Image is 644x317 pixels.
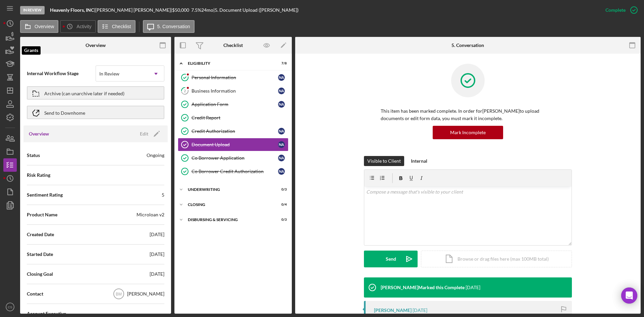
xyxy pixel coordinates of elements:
div: In Review [20,6,45,14]
div: N A [278,168,285,175]
a: Personal InformationNA [178,71,288,84]
div: Checklist [223,43,243,48]
button: Visible to Client [364,156,404,166]
div: Visible to Client [367,156,401,166]
a: 2Business InformationNA [178,84,288,98]
label: 5. Conversation [157,24,190,29]
a: Application FormNA [178,98,288,111]
button: Complete [599,3,641,17]
div: 0 / 3 [275,218,287,222]
span: Started Date [27,251,53,258]
span: Status [27,152,40,159]
div: 0 / 3 [275,188,287,192]
div: [DATE] [150,231,164,238]
div: Open Intercom Messenger [621,287,637,304]
div: N A [278,88,285,94]
button: Send to Downhome [27,106,164,119]
div: Ongoing [147,152,164,159]
div: Mark Incomplete [450,126,486,139]
div: [PERSON_NAME] [127,290,164,297]
text: BM [116,292,122,297]
div: 5. Conversation [451,43,484,48]
h3: Overview [29,130,49,137]
div: Business Information [192,88,278,94]
span: Sentiment Rating [27,192,63,198]
span: Internal Workflow Stage [27,70,96,77]
div: N A [278,101,285,108]
div: Personal Information [192,75,278,80]
div: Credit Report [192,115,288,120]
div: Overview [86,43,106,48]
button: Checklist [98,20,136,33]
div: Archive (can unarchive later if needed) [44,87,124,99]
div: | [50,7,95,13]
a: Credit AuthorizationNA [178,124,288,138]
div: | 5. Document Upload ([PERSON_NAME]) [213,7,299,13]
div: Document Upload [192,142,278,147]
div: N A [278,155,285,161]
button: Overview [20,20,58,33]
div: N A [278,74,285,81]
div: Closing [188,203,270,207]
div: 7.5 % [191,7,201,13]
div: Internal [411,156,427,166]
time: 2025-08-09 22:02 [413,308,427,313]
span: Contact [27,290,43,297]
a: Credit Report [178,111,288,124]
div: 5 [162,192,164,198]
button: Mark Incomplete [433,126,503,139]
span: Product Name [27,211,57,218]
div: [PERSON_NAME] [PERSON_NAME] | [95,7,172,13]
div: Send to Downhome [44,106,85,118]
span: Account Executive [27,310,66,317]
span: $50,000 [172,7,189,13]
div: Complete [605,3,626,17]
div: [PERSON_NAME] [374,308,412,313]
text: CS [8,305,12,309]
time: 2025-09-05 19:33 [466,285,480,290]
div: Credit Authorization [192,128,278,134]
div: 24 mo [201,7,213,13]
div: 0 / 4 [275,203,287,207]
tspan: 2 [184,89,186,93]
span: Risk Rating [27,172,50,178]
button: Archive (can unarchive later if needed) [27,86,164,100]
a: Co Borrower ApplicationNA [178,151,288,165]
div: Underwriting [188,188,270,192]
span: Created Date [27,231,54,238]
div: N A [278,128,285,135]
div: [DATE] [150,271,164,277]
div: Co Borrower Credit Authorization [192,169,278,174]
div: N A [278,141,285,148]
div: Eligibility [188,61,270,65]
a: Co Borrower Credit AuthorizationNA [178,165,288,178]
button: Activity [60,20,96,33]
div: [PERSON_NAME] Marked this Complete [381,285,465,290]
button: Internal [408,156,431,166]
div: Microloan v2 [137,211,164,218]
div: In Review [99,71,119,76]
div: Disbursing & Servicing [188,218,270,222]
label: Activity [76,24,91,29]
label: Checklist [112,24,131,29]
div: [DATE] [150,251,164,258]
button: 5. Conversation [143,20,195,33]
span: Closing Goal [27,271,53,277]
button: Edit [136,129,162,139]
div: Application Form [192,102,278,107]
div: Edit [140,129,148,139]
p: This item has been marked complete. In order for [PERSON_NAME] to upload documents or edit form d... [381,107,555,122]
a: Document UploadNA [178,138,288,151]
button: CS [3,300,17,314]
div: Send [386,251,396,267]
label: Overview [35,24,54,29]
button: Send [364,251,418,267]
b: Heavenly Floors, INC [50,7,94,13]
div: Co Borrower Application [192,155,278,161]
div: 7 / 8 [275,61,287,65]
